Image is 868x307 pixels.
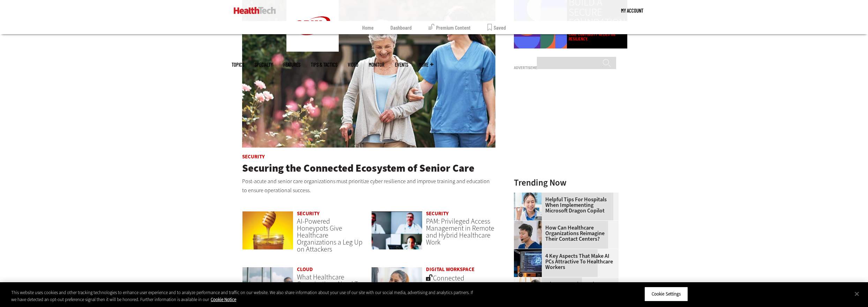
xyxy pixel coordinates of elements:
[286,46,339,53] a: CDW
[371,211,422,250] img: remote call with care team
[426,266,474,273] a: Digital Workspace
[242,211,293,257] a: jar of honey with a honey dipper
[514,282,614,304] a: What Are Senior and Post-Acute Care Organizations’ Top Technology Priorities [DATE]?
[514,277,542,305] img: Older person using tablet
[514,249,542,277] img: Desktop monitor with brain AI concept
[234,7,276,14] img: Home
[426,217,494,247] a: PAM: Privileged Access Management in Remote and Hybrid Healthcare Work
[255,62,273,67] span: Specialty
[419,62,433,67] span: More
[362,21,374,34] a: Home
[297,266,313,273] a: Cloud
[283,62,300,67] a: Features
[514,277,545,283] a: Older person using tablet
[514,178,619,187] h3: Trending Now
[242,211,293,250] img: jar of honey with a honey dipper
[849,286,865,301] button: Close
[644,287,688,301] button: Cookie Settings
[428,21,471,34] a: Premium Content
[514,193,545,198] a: Doctor using phone to dictate to tablet
[514,193,542,220] img: Doctor using phone to dictate to tablet
[242,177,495,195] p: Post-acute and senior care organizations must prioritize cyber resilience and improve training an...
[297,217,362,254] a: AI-Powered Honeypots Give Healthcare Organizations a Leg Up on Attackers
[390,21,412,34] a: Dashboard
[369,62,384,67] a: MonITor
[514,253,614,270] a: 4 Key Aspects That Make AI PCs Attractive to Healthcare Workers
[11,289,477,303] div: This website uses cookies and other tracking technologies to enhance user experience and to analy...
[514,249,545,255] a: Desktop monitor with brain AI concept
[514,221,545,226] a: Healthcare contact center
[211,297,236,302] a: More information about your privacy
[311,62,337,67] a: Tips & Tactics
[426,210,449,217] a: Security
[242,267,293,306] img: doctor in front of clouds and reflective building
[371,267,422,306] img: nurse smiling at patient
[232,62,244,67] span: Topics
[242,153,265,160] a: Security
[348,62,358,67] a: Video
[514,221,542,249] img: Healthcare contact center
[297,210,320,217] a: Security
[395,62,408,67] a: Events
[242,161,474,175] a: Securing the Connected Ecosystem of Senior Care
[487,21,506,34] a: Saved
[514,66,619,70] h3: Advertisement
[514,225,614,242] a: How Can Healthcare Organizations Reimagine Their Contact Centers?
[371,211,422,257] a: remote call with care team
[514,73,619,160] iframe: advertisement
[514,197,614,214] a: Helpful Tips for Hospitals When Implementing Microsoft Dragon Copilot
